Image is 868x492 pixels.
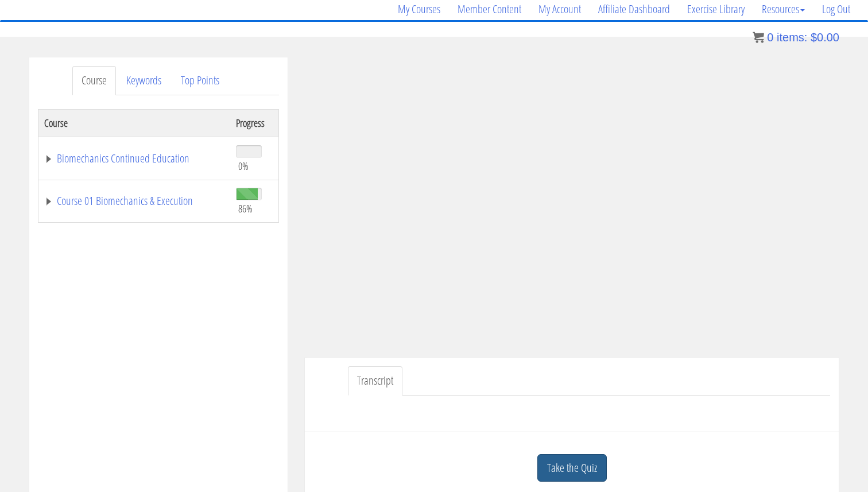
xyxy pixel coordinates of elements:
a: 0 items: $0.00 [753,31,839,44]
a: Take the Quiz [537,454,607,482]
bdi: 0.00 [811,31,839,44]
a: Course 01 Biomechanics & Execution [44,195,224,207]
a: Course [72,66,116,95]
span: 0% [238,160,249,172]
span: 0 [767,31,773,44]
a: Top Points [172,66,228,95]
a: Keywords [117,66,170,95]
th: Course [38,109,231,137]
th: Progress [230,109,278,137]
span: 86% [238,202,253,215]
a: Biomechanics Continued Education [44,153,224,164]
span: $ [811,31,817,44]
a: Transcript [348,366,402,396]
span: items: [777,31,807,44]
img: icon11.png [753,32,764,43]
